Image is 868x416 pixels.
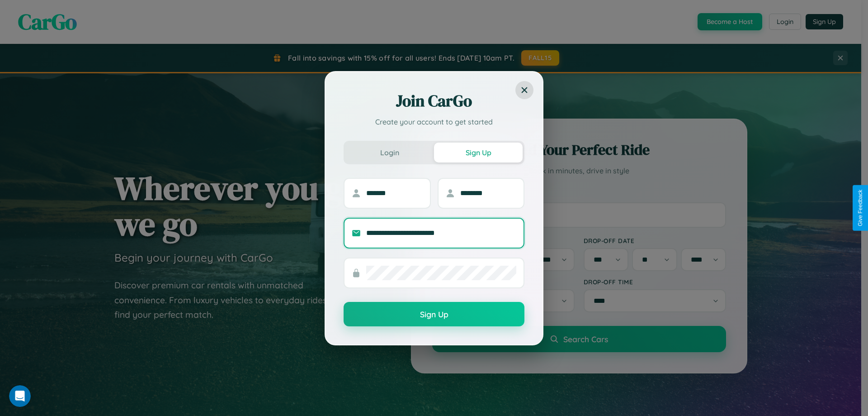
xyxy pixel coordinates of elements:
iframe: Intercom live chat [9,385,31,407]
button: Sign Up [434,143,523,163]
button: Sign Up [344,302,524,326]
h2: Join CarGo [344,90,524,112]
p: Create your account to get started [344,116,524,127]
button: Login [345,143,434,163]
div: Give Feedback [857,190,863,226]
